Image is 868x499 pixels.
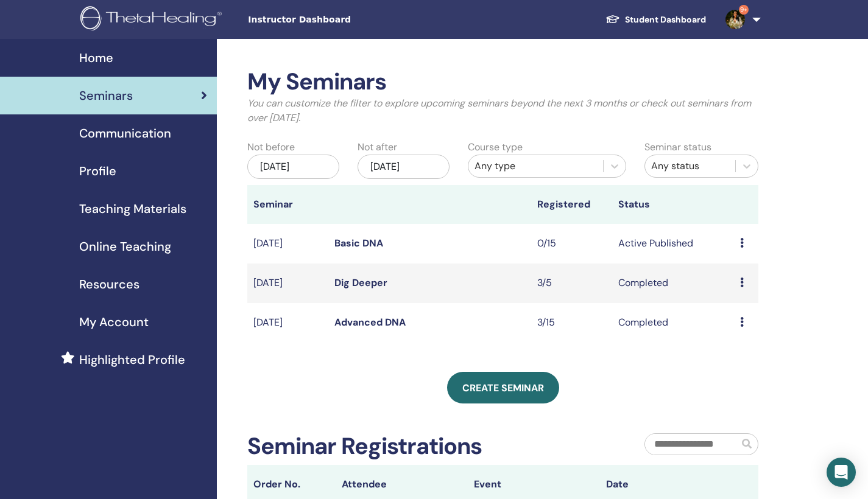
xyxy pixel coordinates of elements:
[247,68,758,96] h2: My Seminars
[79,351,185,369] span: Highlighted Profile
[827,458,856,487] div: Open Intercom Messenger
[531,185,612,224] th: Registered
[612,263,734,303] td: Completed
[248,13,431,26] span: Instructor Dashboard
[612,224,734,263] td: Active Published
[79,86,133,105] span: Seminars
[247,303,328,343] td: [DATE]
[605,14,620,24] img: graduation-cap-white.svg
[79,237,171,256] span: Online Teaching
[334,276,387,289] a: Dig Deeper
[725,10,745,29] img: default.jpg
[468,140,523,155] label: Course type
[644,140,711,155] label: Seminar status
[247,155,339,179] div: [DATE]
[79,200,186,218] span: Teaching Materials
[247,140,295,155] label: Not before
[462,382,544,394] span: Create seminar
[80,6,226,33] img: logo.png
[358,155,450,179] div: [DATE]
[247,263,328,303] td: [DATE]
[447,372,559,403] a: Create seminar
[531,224,612,263] td: 0/15
[79,275,139,293] span: Resources
[651,159,729,173] div: Any status
[612,303,734,343] td: Completed
[531,263,612,303] td: 3/5
[247,96,758,125] p: You can customize the filter to explore upcoming seminars beyond the next 3 months or check out s...
[739,5,749,15] span: 9+
[79,124,171,142] span: Communication
[531,303,612,343] td: 3/15
[612,185,734,224] th: Status
[358,140,397,155] label: Not after
[79,313,149,331] span: My Account
[475,159,597,173] div: Any type
[79,162,116,180] span: Profile
[334,316,406,329] a: Advanced DNA
[79,49,113,67] span: Home
[247,224,328,263] td: [DATE]
[596,9,716,31] a: Student Dashboard
[247,185,328,224] th: Seminar
[334,237,383,249] a: Basic DNA
[247,433,482,461] h2: Seminar Registrations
